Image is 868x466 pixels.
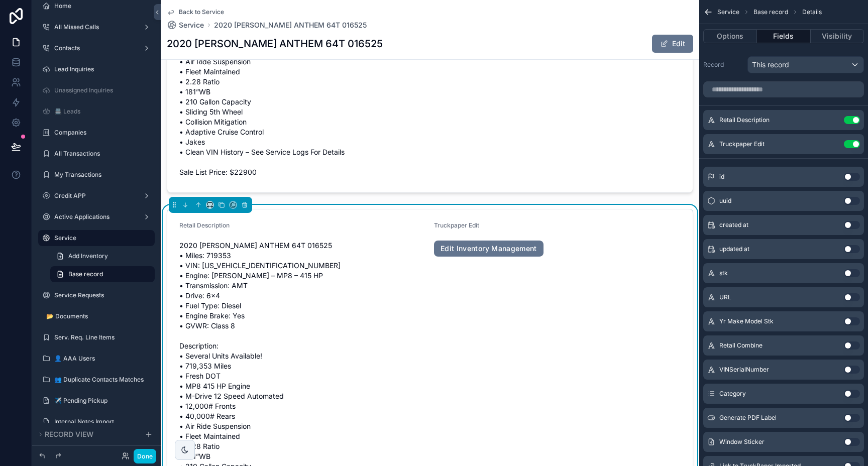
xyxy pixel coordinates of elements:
[179,8,224,16] span: Back to Service
[54,65,149,73] label: Lead Inquiries
[717,8,739,16] span: Service
[54,107,149,115] label: 📇 Leads
[802,8,822,16] span: Details
[54,213,135,221] label: Active Applications
[652,35,693,53] button: Edit
[54,171,149,179] label: My Transactions
[54,192,135,200] label: Credit APP
[36,427,139,441] button: Record view
[719,221,748,229] span: created at
[54,397,149,405] label: ✈️ Pending Pickup
[179,20,204,30] span: Service
[54,234,149,242] label: Service
[45,430,93,438] span: Record view
[54,23,135,31] label: All Missed Calls
[179,221,230,229] span: Retail Description
[46,312,149,320] label: 📂 Documents
[747,56,864,73] button: This record
[434,221,479,229] span: Truckpaper Edit
[54,2,149,10] label: Home
[167,37,383,51] h1: 2020 [PERSON_NAME] ANTHEM 64T 016525
[757,29,810,43] button: Fields
[719,197,731,205] span: uuid
[68,252,108,260] span: Add Inventory
[719,438,765,446] span: Window Sticker
[54,44,135,52] label: Contacts
[54,150,149,158] label: All Transactions
[54,418,149,426] label: Internal Notes Import
[703,29,757,43] button: Options
[167,8,224,16] a: Back to Service
[753,8,788,16] span: Base record
[54,355,149,363] label: 👤 AAA Users
[719,341,763,350] span: Retail Combine
[434,241,544,257] a: Edit Inventory Management
[50,248,155,264] a: Add Inventory
[54,86,149,94] label: Unassigned Inquiries
[54,291,149,299] label: Service Requests
[752,60,789,70] span: This record
[719,116,770,124] span: Retail Description
[134,449,156,463] button: Done
[719,269,728,277] span: stk
[54,376,149,384] label: 👥 Duplicate Contacts Matches
[719,414,777,422] span: Generate PDF Label
[68,270,103,278] span: Base record
[54,333,149,341] label: Serv. Req. Line Items
[719,366,769,374] span: VINSerialNumber
[703,61,743,69] label: Record
[167,20,204,30] a: Service
[719,140,765,148] span: Truckpaper Edit
[719,390,746,398] span: Category
[719,245,749,253] span: updated at
[50,266,155,282] a: Base record
[214,20,367,30] a: 2020 [PERSON_NAME] ANTHEM 64T 016525
[54,129,149,137] label: Companies
[719,317,774,325] span: Yr Make Model Stk
[811,29,864,43] button: Visibility
[719,293,731,301] span: URL
[719,173,724,181] span: id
